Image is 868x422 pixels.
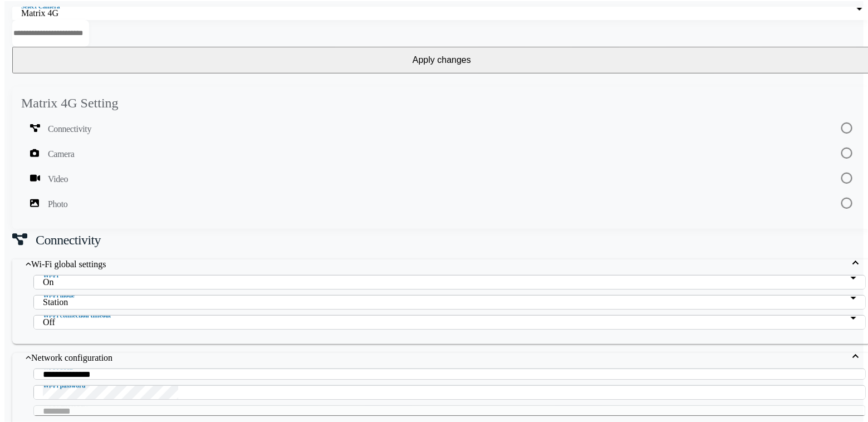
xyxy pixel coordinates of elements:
[21,96,119,111] mat-card-title: Matrix 4G Setting
[43,277,54,287] span: On
[26,259,845,269] mat-panel-title: Wi-Fi global settings
[21,8,58,18] span: Matrix 4G
[36,233,101,247] span: Connectivity
[43,297,68,307] span: Station
[26,353,845,363] mat-panel-title: Network configuration
[43,364,74,371] mat-label: Wi-Fi SSID
[43,401,88,408] mat-label: Wi-Fi direct PIN
[48,143,74,165] span: Camera
[48,118,91,140] span: Connectivity
[43,382,85,389] mat-label: Wi-Fi password
[48,193,67,215] span: Photo
[48,168,68,190] span: Video
[43,317,55,327] span: Off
